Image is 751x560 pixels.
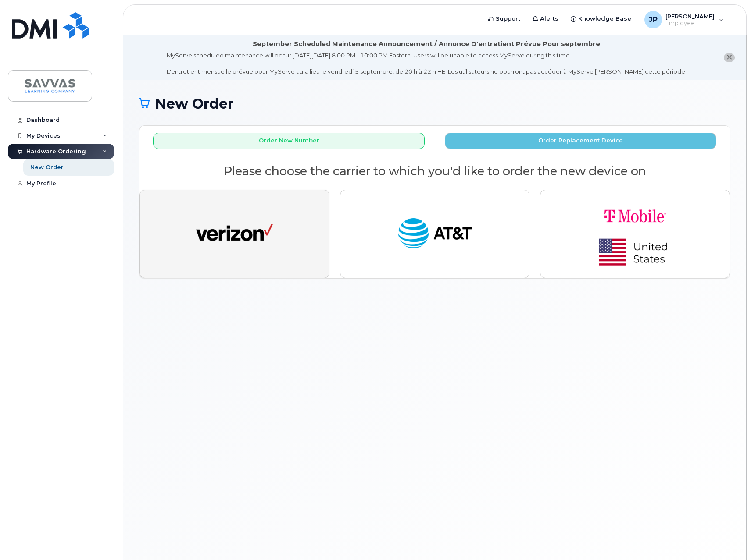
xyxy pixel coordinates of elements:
[397,214,473,254] img: at_t-fb3d24644a45acc70fc72cc47ce214d34099dfd970ee3ae2334e4251f9d920fd.png
[167,51,687,76] div: MyServe scheduled maintenance will occur [DATE][DATE] 8:00 PM - 10:00 PM Eastern. Users will be u...
[139,165,730,178] h2: Please choose the carrier to which you'd like to order the new device on
[724,53,735,62] button: close notification
[445,133,716,149] button: Order Replacement Device
[253,39,600,49] div: September Scheduled Maintenance Announcement / Annonce D'entretient Prévue Pour septembre
[196,214,273,254] img: verizon-ab2890fd1dd4a6c9cf5f392cd2db4626a3dae38ee8226e09bcb5c993c4c79f81.png
[574,197,697,271] img: t-mobile-78392d334a420d5b7f0e63d4fa81f6287a21d394dc80d677554bb55bbab1186f.png
[713,522,744,553] iframe: Messenger Launcher
[153,133,425,149] button: Order New Number
[139,96,730,111] h1: New Order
